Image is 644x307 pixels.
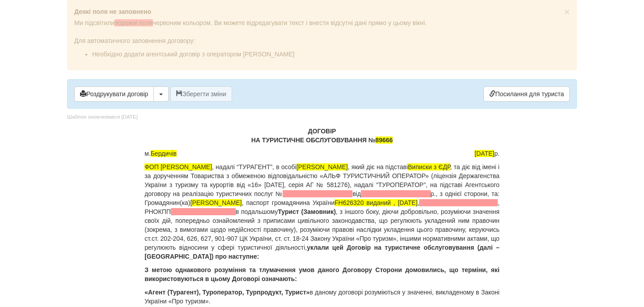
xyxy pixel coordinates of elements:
[74,7,570,16] p: Деякі поля не заповнено
[335,199,417,206] span: FH626320 виданий , [DATE]
[74,86,154,102] button: Роздрукувати договір
[144,265,500,283] p: З метою однакового розуміння та тлумачення умов даного Договору Сторони домовились, що терміни, я...
[564,7,570,17] span: ×
[144,244,500,260] b: уклали цей Договір на туристичне обслуговування (далі – [GEOGRAPHIC_DATA]) про наступне:
[74,27,570,59] div: Для автоматичного заповнення договору:
[483,86,570,102] a: Посилання для туриста
[144,289,309,296] b: «Агент (Турагент), Туроператор, Турпродукт, Турист»
[114,19,153,26] span: порожні поля
[475,150,494,157] span: [DATE]
[74,18,570,27] p: Ми підсвітили червоним кольором. Ви можете відредагувати текст і внести відсутні дані прямо у цьо...
[297,163,348,171] span: [PERSON_NAME]
[170,86,232,102] button: Зберегти зміни
[151,150,177,157] span: Бердичів
[92,50,570,59] li: Необхідно додати агентський договір з оператором [PERSON_NAME]
[475,149,500,158] span: р.
[144,163,212,171] span: ФОП [PERSON_NAME]
[144,149,177,158] span: м.
[144,288,500,306] p: в даному договорі розуміються у значенні, викладеному в Законі України «Про туризм».
[144,162,500,261] p: , надалі “ТУРАГЕНТ”, в особі , який діє на підставі , та діє від імені і за дорученням Товариства...
[375,136,393,144] span: 89666
[408,163,450,171] span: Виписки з ЄДР
[191,199,242,206] span: [PERSON_NAME]
[564,7,570,17] button: Close
[144,127,500,145] p: ДОГОВІР НА ТУРИСТИЧНЕ ОБСЛУГОВУВАННЯ №
[278,208,336,215] b: Турист (Замовник)
[67,113,138,121] div: Шаблон оновлювався [DATE]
